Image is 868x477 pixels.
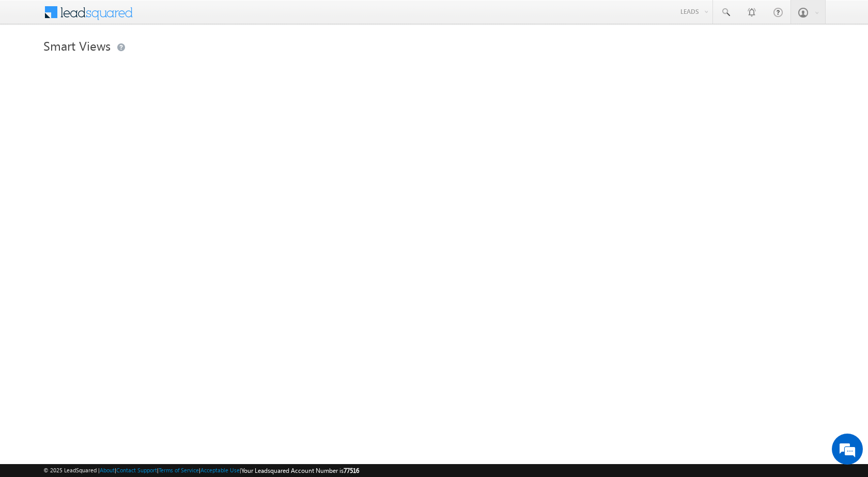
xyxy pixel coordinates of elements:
span: Your Leadsquared Account Number is [241,467,359,474]
a: Terms of Service [159,467,199,473]
a: About [100,467,115,473]
a: Acceptable Use [200,467,240,473]
span: © 2025 LeadSquared | | | | | [43,466,359,475]
span: 77516 [344,467,359,474]
span: Smart Views [43,37,111,54]
a: Contact Support [116,467,157,473]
